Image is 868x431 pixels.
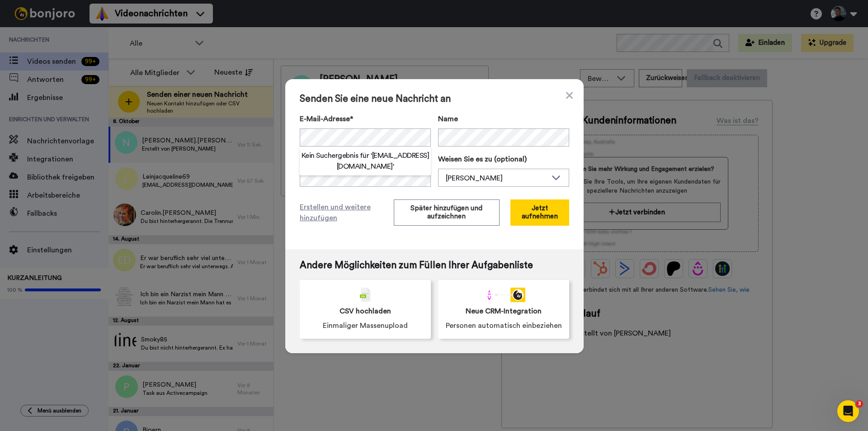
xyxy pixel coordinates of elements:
div: Animation [482,288,525,302]
font: [EMAIL_ADDRESS][DOMAIN_NAME] [337,152,429,170]
button: Jetzt aufnehmen [510,199,569,226]
font: ' [393,163,394,170]
iframe: Intercom-Live-Chat [837,400,859,422]
font: 3 [858,401,861,407]
font: Personen automatisch einbeziehen [446,322,562,329]
font: Einmaliger Massenupload [323,322,408,329]
font: Senden Sie eine neue Nachricht an [300,94,451,104]
font: Kein Suchergebnis für ' [302,152,372,159]
font: Neue CRM-Integration [466,308,542,315]
font: Weisen Sie es zu (optional) [438,156,527,163]
button: Später hinzufügen und aufzeichnen [394,199,500,226]
font: Später hinzufügen und aufzeichnen [410,205,482,220]
font: [PERSON_NAME] [446,175,503,182]
img: csv-grey.png [360,288,371,302]
font: Name [438,115,458,123]
font: Andere Möglichkeiten zum Füllen Ihrer Aufgabenliste [300,260,533,270]
font: Jetzt aufnehmen [522,205,558,220]
font: Erstellen und weitere hinzufügen [300,204,371,222]
font: E-Mail-Adresse* [300,115,353,123]
font: CSV hochladen [340,308,391,315]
